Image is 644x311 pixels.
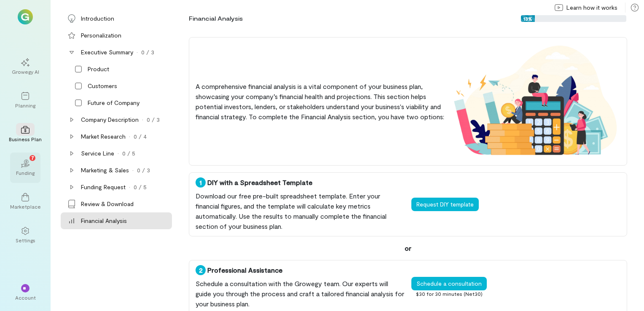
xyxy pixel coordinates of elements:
div: Funding [16,169,35,176]
span: Learn how it works [566,3,617,12]
div: Company Description [81,115,139,124]
div: 0 / 3 [137,166,150,174]
div: Service Line [81,149,114,158]
a: Business Plan [10,119,40,149]
div: · [129,183,130,191]
div: Product [88,65,109,73]
div: · [137,48,138,56]
button: Request DIY template [411,198,479,211]
div: 2 [196,265,206,275]
a: Settings [10,220,40,250]
img: Financial analysis [452,42,620,161]
a: Planning [10,85,40,115]
button: Schedule a consultation [411,277,487,290]
div: Settings [16,237,35,244]
div: Account [15,294,36,301]
div: Financial Analysis [81,217,127,225]
div: 0 / 3 [141,48,154,56]
div: $30 for 30 minutes (Net30) [411,290,487,297]
div: · [132,166,134,174]
div: 1 [196,177,206,188]
div: · [142,115,143,124]
div: Funding Request [81,183,126,191]
div: Future of Company [88,99,140,107]
div: Introduction [81,14,114,23]
div: · [118,149,119,158]
div: Business Plan [9,136,42,142]
div: Download our free pre-built spreadsheet template. Enter your financial figures, and the template ... [196,191,405,231]
span: 7 [31,154,34,161]
div: Personalization [81,31,121,40]
div: A comprehensive financial analysis is a vital component of your business plan, showcasing your co... [196,81,445,122]
div: 0 / 5 [134,183,147,191]
span: Professional Assistance [196,266,282,274]
div: Customers [88,82,117,90]
span: or [189,243,627,253]
div: Growegy AI [12,68,39,75]
div: Financial Analysis [189,14,243,23]
div: 0 / 5 [122,149,135,158]
div: Planning [15,102,35,109]
div: 0 / 4 [134,132,147,141]
a: Marketplace [10,186,40,217]
div: Review & Download [81,200,134,208]
div: Executive Summary [81,48,133,56]
div: Marketing & Sales [81,166,129,174]
a: Funding [10,153,40,183]
div: · [129,132,130,141]
div: 0 / 3 [147,115,160,124]
div: Market Research [81,132,126,141]
div: Schedule a consultation with the Growegy team. Our experts will guide you through the process and... [196,279,405,309]
span: DIY with a Spreadsheet Template [196,178,312,186]
div: Marketplace [10,203,41,210]
a: Growegy AI [10,51,40,82]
